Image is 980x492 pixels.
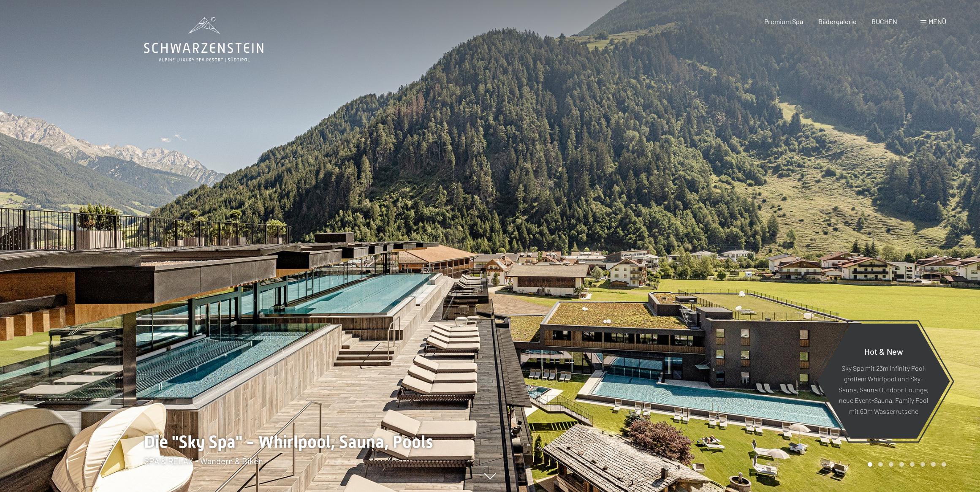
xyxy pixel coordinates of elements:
[764,17,803,25] a: Premium Spa
[864,346,903,356] span: Hot & New
[942,462,946,467] div: Carousel Page 8
[868,462,872,467] div: Carousel Page 1 (Current Slide)
[920,462,925,467] div: Carousel Page 6
[817,323,950,439] a: Hot & New Sky Spa mit 23m Infinity Pool, großem Whirlpool und Sky-Sauna, Sauna Outdoor Lounge, ne...
[910,462,915,467] div: Carousel Page 5
[838,362,929,416] p: Sky Spa mit 23m Infinity Pool, großem Whirlpool und Sky-Sauna, Sauna Outdoor Lounge, neue Event-S...
[899,462,904,467] div: Carousel Page 4
[865,462,946,467] div: Carousel Pagination
[928,17,946,25] span: Menü
[889,462,893,467] div: Carousel Page 3
[871,17,897,25] a: BUCHEN
[818,17,857,25] a: Bildergalerie
[878,462,883,467] div: Carousel Page 2
[931,462,936,467] div: Carousel Page 7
